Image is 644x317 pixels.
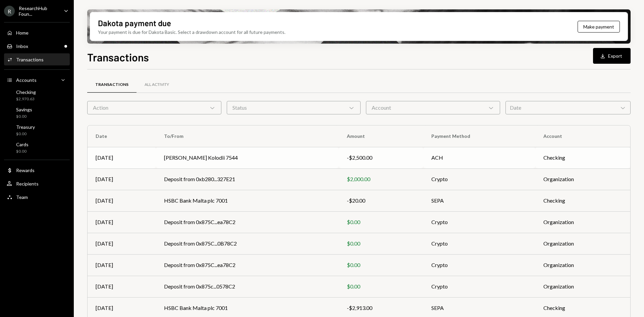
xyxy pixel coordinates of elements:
[137,76,177,93] a: All Activity
[423,168,535,190] td: Crypto
[96,304,148,312] div: [DATE]
[4,74,70,86] a: Accounts
[16,96,36,102] div: $2,970.63
[16,131,35,137] div: $0.00
[423,211,535,233] td: Crypto
[339,125,423,147] th: Amount
[87,101,221,114] div: Action
[156,254,339,276] td: Deposit from 0x875C...ea78C2
[423,190,535,211] td: SEPA
[96,218,148,226] div: [DATE]
[4,40,70,52] a: Inbox
[535,168,630,190] td: Organization
[505,101,631,114] div: Date
[347,261,415,269] div: $0.00
[4,140,70,156] a: Cards$0.00
[88,125,156,147] th: Date
[156,190,339,211] td: HSBC Bank Malta plc 7001
[535,147,630,168] td: Checking
[4,87,70,103] a: Checking$2,970.63
[96,282,148,290] div: [DATE]
[535,211,630,233] td: Organization
[16,167,35,173] div: Rewards
[4,164,70,176] a: Rewards
[535,190,630,211] td: Checking
[423,125,535,147] th: Payment Method
[535,276,630,297] td: Organization
[347,154,415,162] div: -$2,500.00
[347,197,415,205] div: -$20.00
[16,124,35,130] div: Treasury
[535,125,630,147] th: Account
[4,177,70,190] a: Recipients
[535,233,630,254] td: Organization
[156,233,339,254] td: Deposit from 0x875C...0B78C2
[156,276,339,297] td: Deposit from 0x875c...0578C2
[4,191,70,203] a: Team
[593,48,631,64] button: Export
[347,282,415,290] div: $0.00
[16,107,32,112] div: Savings
[156,125,339,147] th: To/From
[4,27,70,39] a: Home
[16,43,28,49] div: Inbox
[347,175,415,183] div: $2,000.00
[98,29,285,36] div: Your payment is due for Dakota Basic. Select a drawdown account for all future payments.
[98,17,171,29] div: Dakota payment due
[423,276,535,297] td: Crypto
[96,175,148,183] div: [DATE]
[347,240,415,248] div: $0.00
[4,6,15,16] div: R
[4,53,70,65] a: Transactions
[16,194,28,200] div: Team
[96,261,148,269] div: [DATE]
[347,218,415,226] div: $0.00
[19,5,58,17] div: ResearchHub Foun...
[423,233,535,254] td: Crypto
[16,57,44,62] div: Transactions
[535,254,630,276] td: Organization
[96,197,148,205] div: [DATE]
[423,147,535,168] td: ACH
[16,89,36,95] div: Checking
[87,50,149,64] h1: Transactions
[95,82,128,88] div: Transactions
[16,114,32,119] div: $0.00
[156,147,339,168] td: [PERSON_NAME] Kolodii 7544
[227,101,361,114] div: Status
[16,77,37,83] div: Accounts
[16,30,29,36] div: Home
[96,154,148,162] div: [DATE]
[366,101,500,114] div: Account
[423,254,535,276] td: Crypto
[16,149,29,154] div: $0.00
[16,181,39,187] div: Recipients
[96,240,148,248] div: [DATE]
[4,122,70,138] a: Treasury$0.00
[156,168,339,190] td: Deposit from 0xb280...327E21
[4,105,70,121] a: Savings$0.00
[578,21,620,33] button: Make payment
[156,211,339,233] td: Deposit from 0x875C...ea78C2
[145,82,169,88] div: All Activity
[16,142,29,147] div: Cards
[347,304,415,312] div: -$2,913.00
[87,76,137,93] a: Transactions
